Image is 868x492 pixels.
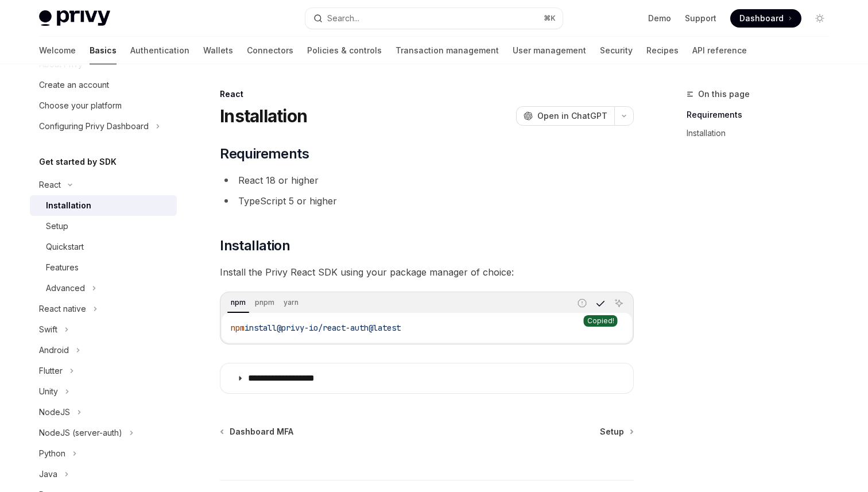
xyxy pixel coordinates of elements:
[90,37,117,64] a: Basics
[687,124,838,142] a: Installation
[30,257,177,278] a: Features
[692,37,747,64] a: API reference
[537,110,607,122] span: Open in ChatGPT
[46,281,85,295] div: Advanced
[600,426,624,437] span: Setup
[687,106,838,124] a: Requirements
[516,106,614,126] button: Open in ChatGPT
[30,443,177,464] button: Toggle Python section
[39,467,57,481] div: Java
[600,37,633,64] a: Security
[730,9,801,28] a: Dashboard
[39,447,65,460] div: Python
[685,13,716,24] a: Support
[39,119,149,133] div: Configuring Privy Dashboard
[544,14,556,23] span: ⌘ K
[247,37,293,64] a: Connectors
[30,340,177,361] button: Toggle Android section
[30,216,177,237] a: Setup
[307,37,382,64] a: Policies & controls
[220,106,307,126] h1: Installation
[39,385,58,398] div: Unity
[600,426,633,437] a: Setup
[584,315,618,327] div: Copied!
[648,13,671,24] a: Demo
[46,240,84,254] div: Quickstart
[220,193,634,209] li: TypeScript 5 or higher
[30,237,177,257] a: Quickstart
[220,264,634,280] span: Install the Privy React SDK using your package manager of choice:
[593,296,608,311] button: Copy the contents from the code block
[46,219,68,233] div: Setup
[698,87,750,101] span: On this page
[39,405,70,419] div: NodeJS
[646,37,679,64] a: Recipes
[327,11,359,25] div: Search...
[30,195,177,216] a: Installation
[611,296,626,311] button: Ask AI
[230,426,293,437] span: Dashboard MFA
[39,343,69,357] div: Android
[39,364,63,378] div: Flutter
[739,13,784,24] span: Dashboard
[220,145,309,163] span: Requirements
[39,99,122,113] div: Choose your platform
[46,199,91,212] div: Installation
[39,78,109,92] div: Create an account
[251,296,278,309] div: pnpm
[46,261,79,274] div: Features
[30,402,177,423] button: Toggle NodeJS section
[30,381,177,402] button: Toggle Unity section
[277,323,401,333] span: @privy-io/react-auth@latest
[30,175,177,195] button: Toggle React section
[30,361,177,381] button: Toggle Flutter section
[220,172,634,188] li: React 18 or higher
[30,423,177,443] button: Toggle NodeJS (server-auth) section
[396,37,499,64] a: Transaction management
[39,37,76,64] a: Welcome
[575,296,590,311] button: Report incorrect code
[39,426,122,440] div: NodeJS (server-auth)
[39,10,110,26] img: light logo
[130,37,189,64] a: Authentication
[39,323,57,336] div: Swift
[280,296,302,309] div: yarn
[227,296,249,309] div: npm
[811,9,829,28] button: Toggle dark mode
[39,155,117,169] h5: Get started by SDK
[513,37,586,64] a: User management
[30,116,177,137] button: Toggle Configuring Privy Dashboard section
[30,278,177,299] button: Toggle Advanced section
[220,237,290,255] span: Installation
[221,426,293,437] a: Dashboard MFA
[220,88,634,100] div: React
[245,323,277,333] span: install
[39,178,61,192] div: React
[30,319,177,340] button: Toggle Swift section
[30,464,177,485] button: Toggle Java section
[30,299,177,319] button: Toggle React native section
[231,323,245,333] span: npm
[39,302,86,316] div: React native
[30,95,177,116] a: Choose your platform
[203,37,233,64] a: Wallets
[305,8,563,29] button: Open search
[30,75,177,95] a: Create an account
